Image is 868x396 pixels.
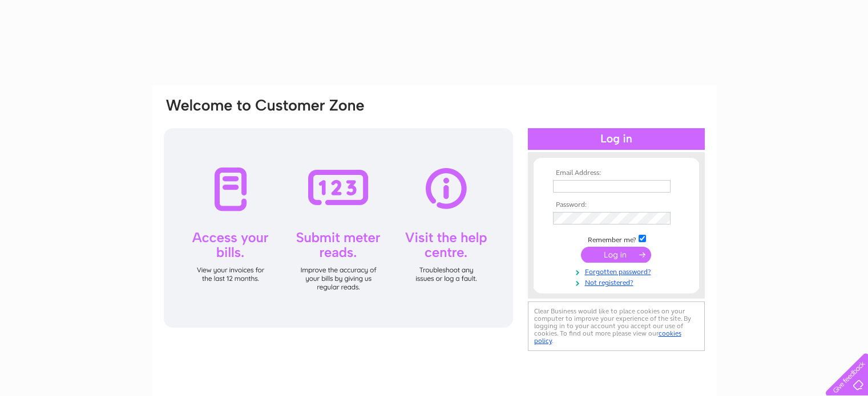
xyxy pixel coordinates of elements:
a: cookies policy [534,329,681,345]
div: Clear Business would like to place cookies on your computer to improve your experience of the sit... [528,301,705,351]
td: Remember me? [550,233,683,244]
a: Forgotten password? [553,266,683,276]
th: Email Address: [550,169,683,177]
a: Not registered? [553,276,683,287]
input: Submit [581,247,651,263]
th: Password: [550,201,683,209]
